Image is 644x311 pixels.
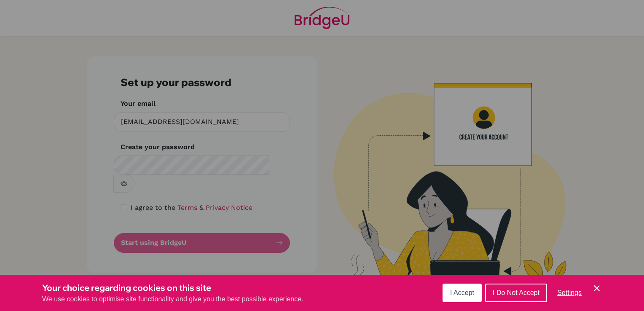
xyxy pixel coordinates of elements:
span: I Accept [450,289,474,296]
span: Settings [557,289,582,296]
button: Settings [550,284,588,301]
h3: Your choice regarding cookies on this site [42,282,303,294]
button: I Do Not Accept [485,284,547,302]
button: Save and close [592,283,602,293]
button: I Accept [443,284,482,302]
p: We use cookies to optimise site functionality and give you the best possible experience. [42,294,303,304]
span: I Do Not Accept [493,289,539,296]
